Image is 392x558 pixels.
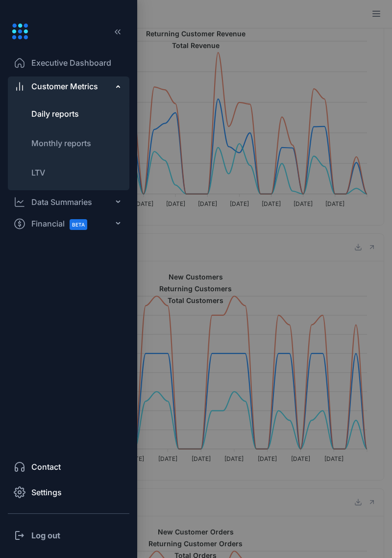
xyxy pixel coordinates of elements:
span: LTV [31,168,45,178]
span: BETA [70,219,87,230]
span: Monthly reports [31,138,91,148]
h3: Log out [31,531,60,540]
span: Customer Metrics [31,80,98,92]
span: Contact [31,461,61,473]
span: Data Summaries [31,196,92,208]
span: Executive Dashboard [31,57,111,69]
span: Financial [31,213,96,235]
span: Daily reports [31,109,79,119]
span: Settings [31,486,62,498]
